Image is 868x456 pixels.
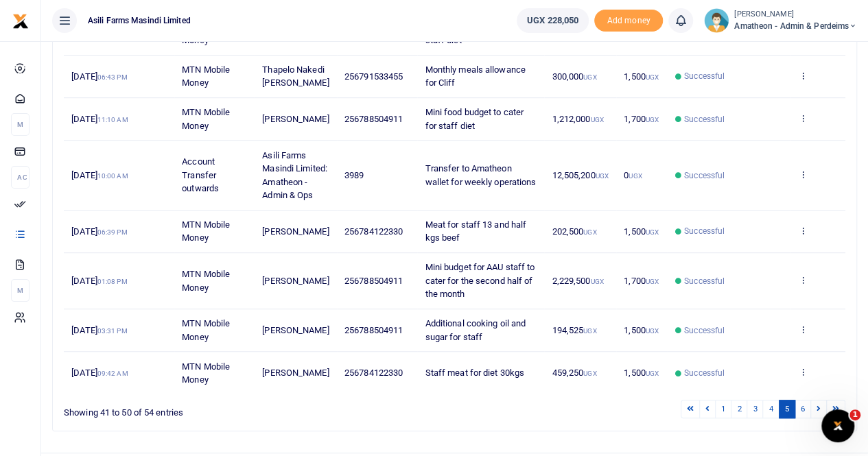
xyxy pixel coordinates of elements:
li: M [11,113,30,136]
small: 06:43 PM [97,73,128,81]
small: UGX [583,370,596,377]
iframe: Intercom live chat [821,409,854,442]
span: Successful [684,70,725,82]
span: 1,500 [624,71,659,82]
span: Monthly meals allowance for Cliff [425,64,525,88]
span: Successful [684,275,725,287]
li: Toup your wallet [594,10,663,32]
span: Asili Farms Masindi Limited [82,14,196,27]
span: 256788504911 [344,325,403,335]
a: 5 [779,400,795,418]
span: 202,500 [552,226,596,237]
span: 300,000 [552,71,596,82]
span: 1,500 [624,368,659,378]
small: UGX [646,228,659,236]
small: UGX [629,172,642,180]
span: 3989 [344,170,364,180]
span: 2,229,500 [552,276,603,286]
span: Amatheon - Admin & Perdeims [734,20,857,32]
a: Add money [594,14,663,25]
span: [DATE] [71,114,128,124]
small: UGX [646,327,659,335]
span: Thapelo Nakedi [PERSON_NAME] [262,64,329,88]
span: Staff meat for diet 30kgs [425,368,524,378]
span: [DATE] [71,325,127,335]
small: UGX [590,116,603,123]
span: MTN Mobile Money [182,269,230,293]
small: UGX [646,116,659,123]
small: 11:10 AM [97,116,128,123]
span: [DATE] [71,368,128,378]
small: UGX [590,278,603,285]
span: 256788504911 [344,114,403,124]
span: Successful [684,367,725,379]
span: 0 [624,170,642,180]
small: UGX [646,278,659,285]
span: [DATE] [71,71,127,82]
span: Meat cooking and fish for staff diet [425,21,526,45]
span: Add money [594,10,663,32]
small: UGX [646,370,659,377]
span: [PERSON_NAME] [262,368,329,378]
span: 1,500 [624,226,659,237]
div: Showing 41 to 50 of 54 entries [64,398,384,420]
small: UGX [595,172,608,180]
span: [PERSON_NAME] [262,325,329,335]
span: [PERSON_NAME] [262,226,329,237]
span: 256784122330 [344,226,403,237]
a: 1 [715,400,731,418]
span: MTN Mobile Money [182,64,230,88]
span: MTN Mobile Money [182,318,230,342]
small: [PERSON_NAME] [734,9,857,21]
span: MTN Mobile Money [182,107,230,131]
img: profile-user [704,8,729,33]
a: UGX 228,050 [517,8,589,33]
span: 256791533455 [344,71,403,82]
span: [DATE] [71,170,128,180]
a: 4 [762,400,779,418]
span: Asili Farms Masindi Limited: Amatheon - Admin & Ops [262,150,327,201]
span: Mini food budget to cater for staff diet [425,107,524,131]
span: [PERSON_NAME] [262,276,329,286]
small: UGX [583,327,596,335]
a: logo-small logo-large logo-large [12,15,29,25]
span: Successful [684,324,725,337]
small: 03:31 PM [97,327,128,335]
span: MTN Mobile Money [182,361,230,385]
span: Successful [684,225,725,237]
span: 1,212,000 [552,114,603,124]
small: 06:39 PM [97,228,128,236]
span: Meat for staff 13 and half kgs beef [425,219,526,243]
span: 256788504911 [344,276,403,286]
span: MTN Mobile Money [182,21,230,45]
span: 12,505,200 [552,170,608,180]
span: [DATE] [71,226,127,237]
span: 1,500 [624,325,659,335]
span: 459,250 [552,368,596,378]
span: 1 [849,409,860,420]
li: M [11,279,30,302]
img: logo-small [12,13,29,29]
small: 10:00 AM [97,172,128,180]
span: [DATE] [71,276,127,286]
span: Transfer to Amatheon wallet for weekly operations [425,163,536,187]
span: 1,700 [624,276,659,286]
li: Wallet ballance [511,8,594,33]
span: Successful [684,113,725,125]
span: Mini budget for AAU staff to cater for the second half of the month [425,262,535,299]
span: 194,525 [552,325,596,335]
span: Additional cooking oil and sugar for staff [425,318,526,342]
span: 256784122330 [344,368,403,378]
small: 01:08 PM [97,278,128,285]
a: 2 [731,400,747,418]
li: Ac [11,166,30,189]
small: UGX [583,228,596,236]
span: MTN Mobile Money [182,219,230,243]
span: [PERSON_NAME] [262,114,329,124]
small: 09:42 AM [97,370,128,377]
small: UGX [646,73,659,81]
span: Account Transfer outwards [182,156,219,193]
a: profile-user [PERSON_NAME] Amatheon - Admin & Perdeims [704,8,857,33]
span: 1,700 [624,114,659,124]
span: UGX 228,050 [527,14,578,27]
